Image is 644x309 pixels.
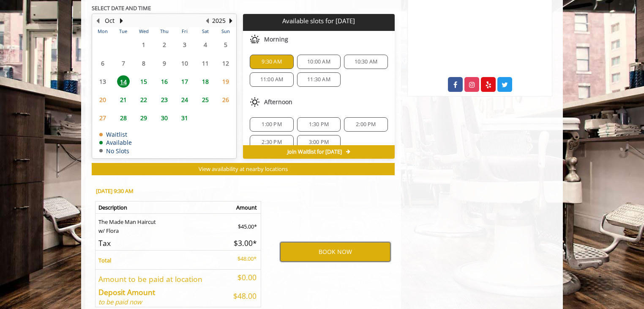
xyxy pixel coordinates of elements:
h5: Amount to be paid at location [98,275,222,283]
b: Total [98,257,111,264]
h5: $48.00 [228,292,257,300]
td: No Slots [99,148,132,154]
td: Waitlist [99,131,132,138]
th: Sat [195,27,215,36]
span: 11:00 AM [260,76,284,83]
button: Previous Month [94,16,101,25]
div: 3:00 PM [297,135,341,149]
span: 18 [199,75,212,88]
div: 2:30 PM [250,135,293,149]
td: $45.00* [225,214,261,235]
span: 22 [137,94,150,106]
span: 24 [178,94,191,106]
button: Next Month [118,16,125,25]
th: Fri [175,27,195,36]
td: Select day24 [175,91,195,109]
span: 23 [158,94,171,106]
span: 11:30 AM [307,76,330,83]
th: Wed [134,27,154,36]
b: Amount [236,204,257,211]
td: Select day21 [113,91,133,109]
button: Next Year [227,16,234,25]
span: 9:30 AM [262,58,281,65]
div: 1:30 PM [297,117,341,132]
span: 21 [117,94,130,106]
span: 14 [117,75,130,88]
span: 29 [137,112,150,124]
b: Description [98,204,127,211]
th: Mon [93,27,113,36]
button: View availability at nearby locations [92,163,395,175]
h5: $3.00* [228,239,257,247]
td: Select day30 [154,109,174,127]
span: Afternoon [264,99,292,105]
td: Select day16 [154,72,174,91]
img: afternoon slots [250,97,260,107]
span: 1:30 PM [309,121,329,128]
span: 28 [117,112,130,124]
span: 20 [96,94,109,106]
h5: $0.00 [228,273,257,281]
span: 2:30 PM [262,139,281,146]
div: 11:30 AM [297,72,341,87]
td: Select day28 [113,109,133,127]
span: 1:00 PM [262,121,281,128]
span: 27 [96,112,109,124]
h5: Tax [98,239,222,247]
button: BOOK NOW [280,242,390,262]
div: 10:30 AM [344,55,387,69]
div: 10:00 AM [297,55,341,69]
b: SELECT DATE AND TIME [92,4,151,12]
b: [DATE] 9:30 AM [96,187,134,195]
td: Select day23 [154,91,174,109]
td: Select day18 [195,72,215,91]
span: 10:30 AM [355,58,378,65]
p: $48.00* [228,254,257,263]
td: Select day19 [216,72,236,91]
span: 10:00 AM [307,58,330,65]
span: Join Waitlist for [DATE] [287,149,342,155]
div: 9:30 AM [250,55,293,69]
button: Oct [105,16,115,25]
span: View availability at nearby locations [199,165,288,173]
span: 30 [158,112,171,124]
span: 2:00 PM [356,121,376,128]
p: Available slots for [DATE] [246,17,391,25]
b: Deposit Amount [98,287,155,297]
span: 19 [219,75,232,88]
td: Select day26 [216,91,236,109]
span: 16 [158,75,171,88]
div: 11:00 AM [250,72,293,87]
span: 31 [178,112,191,124]
i: to be paid now [98,298,142,306]
th: Thu [154,27,174,36]
td: Select day29 [134,109,154,127]
button: Previous Year [204,16,210,25]
td: Select day14 [113,72,133,91]
th: Tue [113,27,133,36]
span: Morning [264,36,288,43]
td: Select day17 [175,72,195,91]
td: Select day25 [195,91,215,109]
td: Select day31 [175,109,195,127]
span: 15 [137,75,150,88]
span: 25 [199,94,212,106]
td: Select day20 [93,91,113,109]
td: Select day15 [134,72,154,91]
td: Available [99,139,132,146]
td: The Made Man Haircut w/ Flora [96,214,226,235]
button: 2025 [212,16,226,25]
td: Select day27 [93,109,113,127]
th: Sun [216,27,236,36]
td: Select day22 [134,91,154,109]
span: 17 [178,75,191,88]
span: 3:00 PM [309,139,329,146]
span: 26 [219,94,232,106]
div: 2:00 PM [344,117,387,132]
div: 1:00 PM [250,117,293,132]
img: morning slots [250,34,260,44]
